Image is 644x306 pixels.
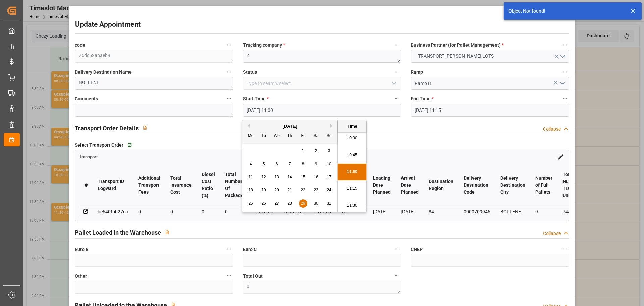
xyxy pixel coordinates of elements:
span: 25 [248,201,253,206]
div: Collapse [543,126,561,133]
th: # [80,164,93,207]
span: 14 [287,175,292,179]
button: Delivery Destination Name [225,68,233,76]
button: Ramp [560,68,569,76]
th: Total Number Trade Units [557,164,585,207]
div: Choose Thursday, August 28th, 2025 [286,199,294,208]
th: Diesel Cost Ratio (%) [197,164,220,207]
div: Choose Wednesday, August 13th, 2025 [273,173,281,181]
div: Choose Sunday, August 10th, 2025 [325,160,333,168]
button: View description [161,226,174,238]
span: 6 [276,162,278,166]
div: Choose Friday, August 15th, 2025 [299,173,307,181]
span: 7 [289,162,291,166]
span: 2 [315,148,317,153]
div: We [273,132,281,140]
span: Status [243,69,257,76]
div: 0000709946 [464,208,490,216]
button: Status [392,68,401,76]
div: Choose Saturday, August 9th, 2025 [312,160,320,168]
span: 30 [314,201,318,206]
div: Object Not found! [508,8,624,15]
div: 0 [202,208,215,216]
button: Euro B [225,245,233,253]
li: 10:30 [338,130,366,147]
span: 1 [302,148,304,153]
input: DD-MM-YYYY HH:MM [243,104,401,117]
span: 18 [248,188,253,192]
span: 20 [274,188,279,192]
span: Trucking company [243,42,285,49]
span: 10 [327,162,331,166]
span: Comments [75,95,98,102]
div: 744 [562,208,580,216]
div: month 2025-08 [244,144,336,210]
div: Fr [299,132,307,140]
div: Choose Friday, August 1st, 2025 [299,147,307,155]
div: Choose Sunday, August 24th, 2025 [325,186,333,194]
span: 8 [302,162,304,166]
span: 9 [315,162,317,166]
div: Choose Friday, August 8th, 2025 [299,160,307,168]
span: Start Time [243,95,269,102]
div: Choose Tuesday, August 5th, 2025 [260,160,268,168]
span: 29 [301,201,305,206]
div: Choose Thursday, August 14th, 2025 [286,173,294,181]
span: CHEP [411,246,423,253]
span: 24 [327,188,331,192]
span: 4 [250,162,252,166]
div: Collapse [543,230,561,237]
th: Destination Region [424,164,459,207]
th: Delivery Destination City [495,164,530,207]
span: 27 [274,201,279,206]
th: Loading Date Planned [368,164,396,207]
span: Euro B [75,246,89,253]
div: 84 [429,208,453,216]
div: 9 [535,208,552,216]
th: Additional Transport Fees [133,164,165,207]
span: 26 [261,201,266,206]
li: 10:45 [338,147,366,164]
div: Sa [312,132,320,140]
div: bc640fbb27ca [98,208,128,216]
div: Choose Monday, August 4th, 2025 [247,160,255,168]
div: 0 [138,208,160,216]
h2: Transport Order Details [75,124,139,133]
button: Total Out [392,271,401,280]
button: CHEP [560,245,569,253]
div: Th [286,132,294,140]
div: Mo [247,132,255,140]
button: Previous Month [246,124,250,128]
div: Choose Saturday, August 30th, 2025 [312,199,320,208]
textarea: 25dc52abaeb9 [75,50,233,63]
div: Choose Saturday, August 16th, 2025 [312,173,320,181]
span: 5 [263,162,265,166]
div: Choose Thursday, August 21st, 2025 [286,186,294,194]
button: code [225,41,233,49]
button: open menu [389,78,399,89]
span: 16 [314,175,318,179]
div: Choose Tuesday, August 26th, 2025 [260,199,268,208]
button: Next Month [330,124,334,128]
span: 3 [328,148,330,153]
textarea: 0 [243,281,401,294]
button: Other [225,271,233,280]
span: 12 [261,175,266,179]
div: Choose Tuesday, August 12th, 2025 [260,173,268,181]
button: Euro C [392,245,401,253]
th: Delivery Destination Code [459,164,495,207]
div: 0 [225,208,246,216]
span: Select Transport Order [75,142,123,149]
input: Type to search/select [411,77,569,90]
div: Choose Wednesday, August 6th, 2025 [273,160,281,168]
button: Start Time * [392,94,401,103]
span: 19 [261,188,266,192]
div: Choose Wednesday, August 27th, 2025 [273,199,281,208]
button: open menu [411,50,569,63]
span: 31 [327,201,331,206]
div: Choose Friday, August 29th, 2025 [299,199,307,208]
div: BOLLENE [500,208,525,216]
span: End Time [411,95,434,102]
h2: Pallet Loaded in the Warehouse [75,228,161,237]
span: code [75,42,85,49]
